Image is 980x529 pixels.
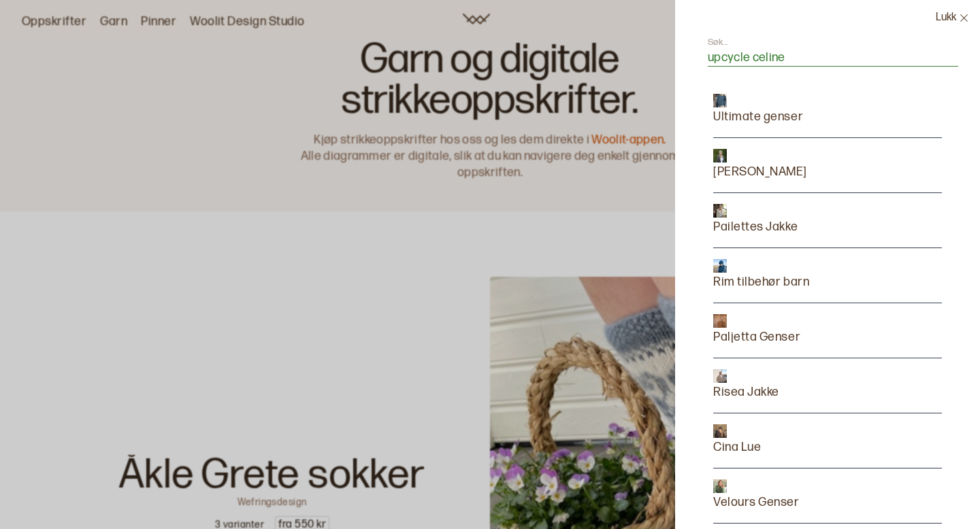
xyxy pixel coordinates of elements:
a: Velours GenserVelours Genser [713,479,800,512]
img: Tove Jakke [713,149,727,163]
p: Velours Genser [713,493,800,512]
p: Rim tilbehør barn [713,273,809,292]
a: Cina LueCina Lue [713,424,761,457]
a: Pailettes JakkePailettes Jakke [713,204,798,237]
a: Risea JakkeRisea Jakke [713,369,779,402]
a: Tove Jakke[PERSON_NAME] [713,149,807,182]
p: Cina Lue [713,438,761,457]
img: Rim tilbehør barn [713,259,727,273]
img: Velours Genser [713,479,727,493]
p: [PERSON_NAME] [713,163,807,182]
p: Pailettes Jakke [713,218,798,237]
img: Ultimate genser [713,94,727,107]
img: Pailettes Jakke [713,204,727,218]
img: Cina Lue [713,424,727,438]
img: Paljetta Genser [713,314,727,328]
a: Paljetta GenserPaljetta Genser [713,314,800,347]
img: Risea Jakke [713,369,727,383]
a: Ultimate genserUltimate genser [713,94,803,126]
label: Søk... [708,36,728,48]
p: Risea Jakke [713,383,779,402]
a: Rim tilbehør barnRim tilbehør barn [713,259,809,292]
p: Paljetta Genser [713,328,800,347]
p: Ultimate genser [713,107,803,126]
